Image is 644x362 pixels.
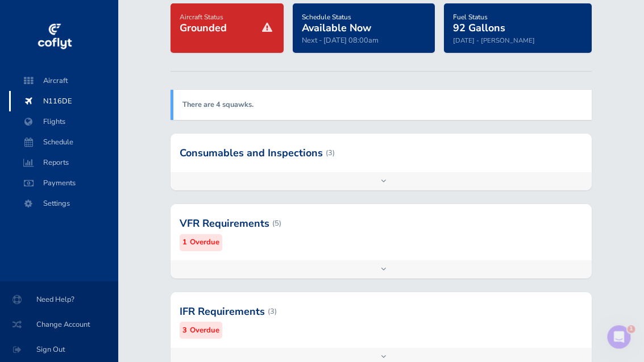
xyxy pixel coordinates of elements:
span: Flights [20,111,107,132]
span: Change Account [14,314,105,335]
span: 92 Gallons [453,21,505,35]
span: N116DE [20,91,107,111]
span: Available Now [302,21,371,35]
span: Aircraft [20,70,107,91]
img: coflyt logo [36,20,73,54]
a: Schedule StatusAvailable Now [302,9,371,35]
small: [DATE] - [PERSON_NAME] [453,36,535,45]
span: Settings [20,193,107,214]
span: Schedule Status [302,13,351,22]
span: Payments [20,173,107,193]
span: Aircraft Status [180,13,223,22]
a: There are 4 squawks. [182,99,254,110]
small: Overdue [190,324,219,336]
span: 1 [629,323,638,332]
iframe: Intercom live chat [605,323,633,351]
span: Need Help? [14,289,105,310]
span: Reports [20,152,107,173]
span: Fuel Status [453,13,488,22]
span: Sign Out [14,339,105,360]
span: Grounded [180,21,227,35]
small: Overdue [190,236,219,248]
span: Next - [DATE] 08:00am [302,35,379,45]
span: Schedule [20,132,107,152]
